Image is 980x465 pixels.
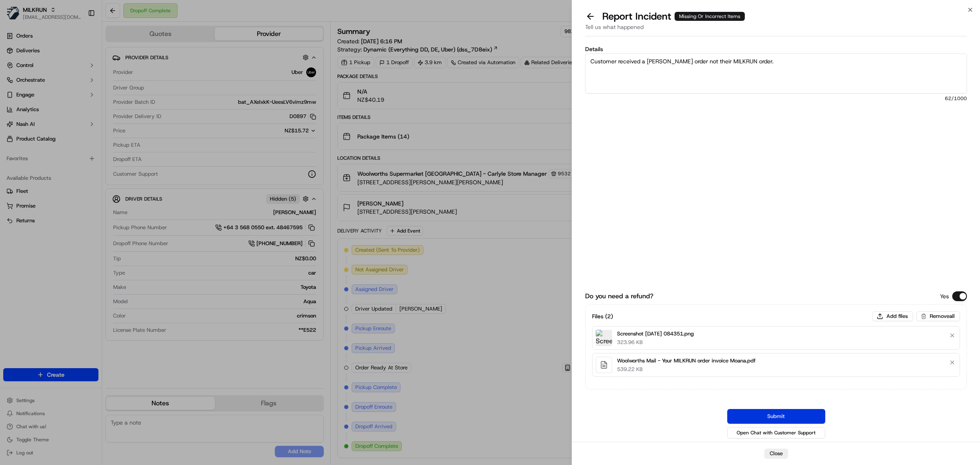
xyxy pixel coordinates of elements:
[675,12,745,21] div: Missing Or Incorrect Items
[596,330,612,346] img: Screenshot 2025-09-20 084351.png
[764,449,788,458] button: Close
[585,95,967,102] span: 62 /1000
[727,427,825,438] button: Open Chat with Customer Support
[872,311,913,321] button: Add files
[617,330,694,338] p: Screenshot [DATE] 084351.png
[617,366,755,373] p: 539.22 KB
[602,10,745,23] p: Report Incident
[585,46,967,52] label: Details
[727,409,825,424] button: Submit
[617,357,755,365] p: Woolworths Mail - Your MILKRUN order invoice Moana.pdf
[947,357,958,368] button: Remove file
[585,291,653,301] label: Do you need a refund?
[916,311,960,321] button: Removeall
[940,292,949,300] p: Yes
[585,23,967,36] div: Tell us what happened
[947,330,958,341] button: Remove file
[617,339,694,346] p: 323.96 KB
[592,312,613,320] h3: Files ( 2 )
[585,54,967,94] textarea: Customer received a [PERSON_NAME] order not their MILKRUN order.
